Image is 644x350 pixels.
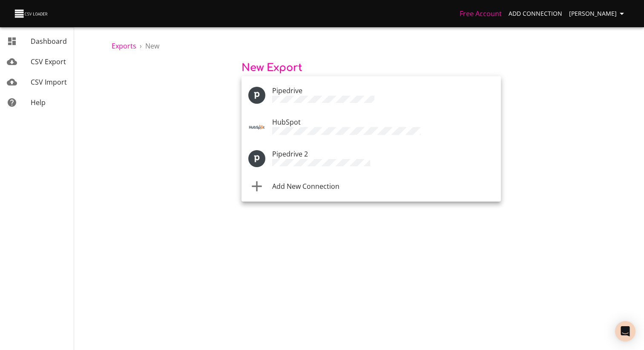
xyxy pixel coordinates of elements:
span: HubSpot [272,117,301,127]
img: HubSpot [248,119,265,136]
div: Open Intercom Messenger [615,321,635,341]
img: Pipedrive [248,87,265,104]
div: Tool [248,119,265,136]
div: Tool [248,87,265,104]
span: Add New Connection [272,182,339,191]
span: Pipedrive [272,86,302,95]
div: Tool [248,150,265,167]
img: Pipedrive [248,150,265,167]
span: Pipedrive 2 [272,149,308,159]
